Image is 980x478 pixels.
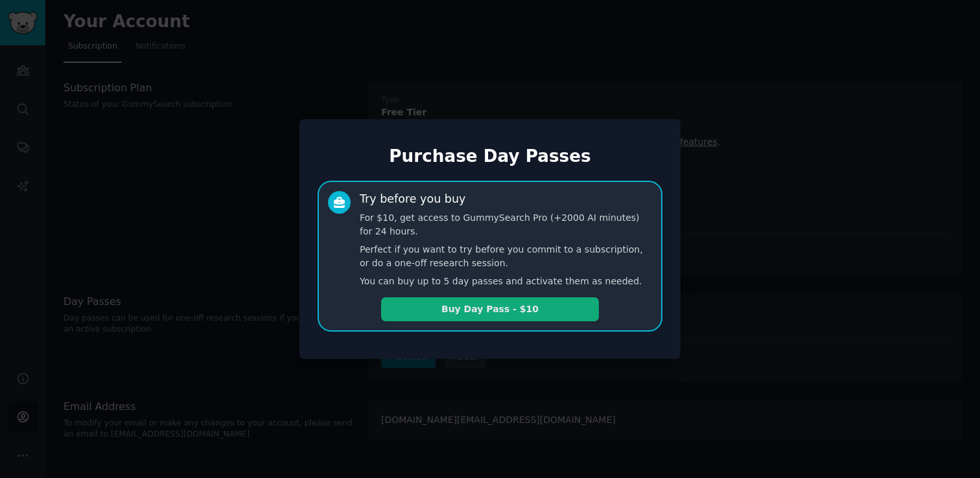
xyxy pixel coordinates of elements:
div: Try before you buy [360,191,465,207]
button: Buy Day Pass - $10 [381,297,599,321]
p: For $10, get access to GummySearch Pro (+2000 AI minutes) for 24 hours. [360,211,652,238]
p: Perfect if you want to try before you commit to a subscription, or do a one-off research session. [360,243,652,270]
p: You can buy up to 5 day passes and activate them as needed. [360,275,652,288]
h1: Purchase Day Passes [318,146,662,167]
